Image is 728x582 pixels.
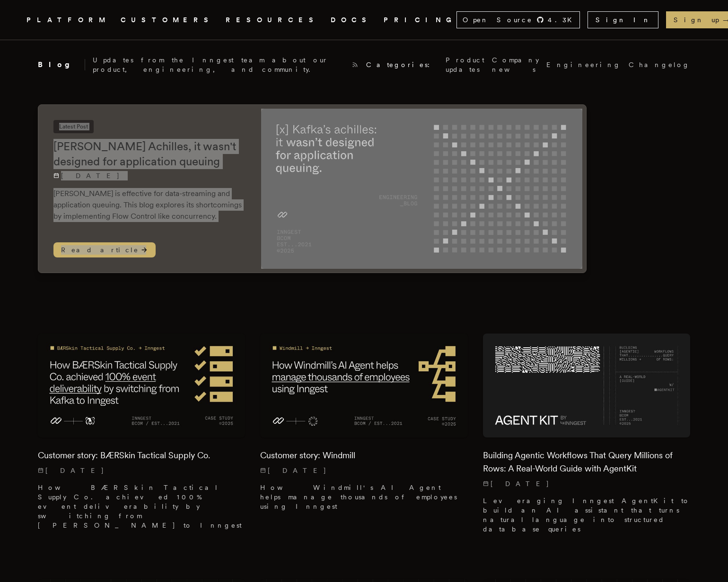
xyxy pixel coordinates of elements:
[38,483,245,530] p: How BÆRSkin Tactical Supply Co. achieved 100% event deliverability by switching from [PERSON_NAME...
[53,120,94,133] span: Latest Post
[38,334,245,437] img: Featured image for Customer story: BÆRSkin Tactical Supply Co. blog post
[483,334,690,541] a: Featured image for Building Agentic Workflows That Query Millions of Rows: A Real-World Guide wit...
[260,334,467,437] img: Featured image for Customer story: Windmill blog post
[93,55,344,74] p: Updates from the Inngest team about our product, engineering, and community.
[548,15,578,25] span: 4.3 K
[366,60,438,69] span: Categories:
[260,334,467,518] a: Featured image for Customer story: Windmill blog postCustomer story: Windmill[DATE] How Windmill'...
[226,14,319,26] button: RESOURCES
[384,14,456,26] a: PRICING
[121,14,214,26] a: CUSTOMERS
[463,15,533,25] span: Open Source
[38,334,245,537] a: Featured image for Customer story: BÆRSkin Tactical Supply Co. blog postCustomer story: BÆRSkin T...
[53,242,156,257] span: Read article
[53,188,242,222] p: [PERSON_NAME] is effective for data-streaming and application queuing. This blog explores its sho...
[483,334,690,437] img: Featured image for Building Agentic Workflows That Query Millions of Rows: A Real-World Guide wit...
[483,479,690,488] p: [DATE]
[38,466,245,475] p: [DATE]
[26,14,109,26] button: PLATFORM
[53,171,242,180] p: [DATE]
[38,449,245,462] h2: Customer story: BÆRSkin Tactical Supply Co.
[483,449,690,475] h2: Building Agentic Workflows That Query Millions of Rows: A Real-World Guide with AgentKit
[260,483,467,511] p: How Windmill's AI Agent helps manage thousands of employees using Inngest
[629,60,690,69] a: Changelog
[38,59,85,70] h2: Blog
[331,14,372,26] a: DOCS
[53,139,242,169] h2: [PERSON_NAME] Achilles, it wasn't designed for application queuing
[588,11,658,28] a: Sign In
[38,104,587,273] a: Latest Post[PERSON_NAME] Achilles, it wasn't designed for application queuing[DATE] [PERSON_NAME]...
[483,496,690,534] p: Leveraging Inngest AgentKit to build an AI assistant that turns natural language into structured ...
[546,60,621,69] a: Engineering
[446,55,484,74] a: Product updates
[260,449,467,462] h2: Customer story: Windmill
[261,109,582,269] img: Featured image for Kafka's Achilles, it wasn't designed for application queuing blog post
[492,55,539,74] a: Company news
[260,466,467,475] p: [DATE]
